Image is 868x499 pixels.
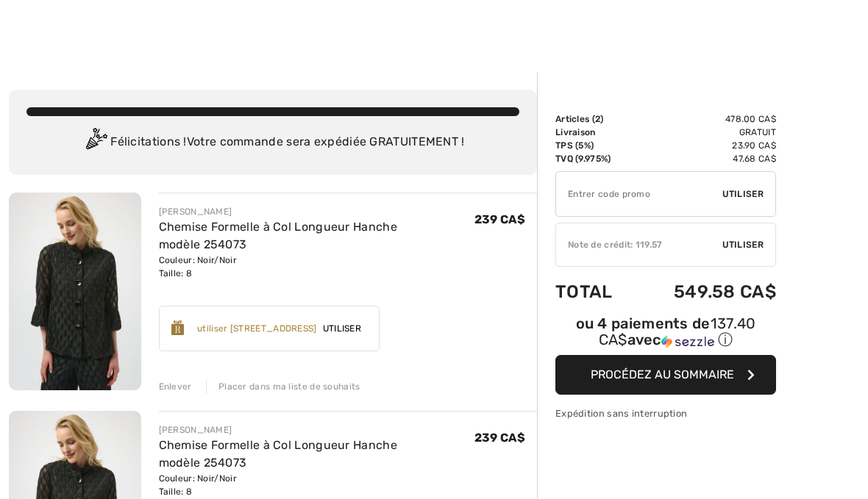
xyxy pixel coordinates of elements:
[555,317,776,355] div: ou 4 paiements de137.40 CA$avecSezzle Cliquez pour en savoir plus sur Sezzle
[556,238,722,251] div: Note de crédit: 119.57
[555,112,634,126] td: Articles ( )
[555,317,776,350] div: ou 4 paiements de avec
[159,423,474,437] div: [PERSON_NAME]
[555,139,634,152] td: TPS (5%)
[159,205,474,218] div: [PERSON_NAME]
[159,472,474,498] div: Couleur: Noir/Noir Taille: 8
[555,267,634,317] td: Total
[317,322,367,335] span: Utiliser
[159,220,397,251] a: Chemise Formelle à Col Longueur Hanche modèle 254073
[171,320,185,335] img: Reward-Logo.svg
[556,172,722,216] input: Code promo
[555,355,776,395] button: Procédez au sommaire
[661,335,714,348] img: Sezzle
[159,380,192,393] div: Enlever
[474,431,525,445] span: 239 CA$
[555,126,634,139] td: Livraison
[634,152,776,165] td: 47.68 CA$
[206,380,360,393] div: Placer dans ma liste de souhaits
[634,126,776,139] td: Gratuit
[555,406,776,420] div: Expédition sans interruption
[722,238,764,251] span: Utiliser
[634,112,776,126] td: 478.00 CA$
[159,254,474,280] div: Couleur: Noir/Noir Taille: 8
[81,128,110,157] img: Congratulation2.svg
[555,152,634,165] td: TVQ (9.975%)
[722,187,764,201] span: Utiliser
[474,212,525,226] span: 239 CA$
[634,267,776,317] td: 549.58 CA$
[634,139,776,152] td: 23.90 CA$
[197,322,317,335] div: utiliser [STREET_ADDRESS]
[591,367,734,381] span: Procédez au sommaire
[9,193,141,390] img: Chemise Formelle à Col Longueur Hanche modèle 254073
[26,128,519,157] div: Félicitations ! Votre commande sera expédiée GRATUITEMENT !
[599,315,756,348] span: 137.40 CA$
[159,438,397,470] a: Chemise Formelle à Col Longueur Hanche modèle 254073
[595,114,600,124] span: 2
